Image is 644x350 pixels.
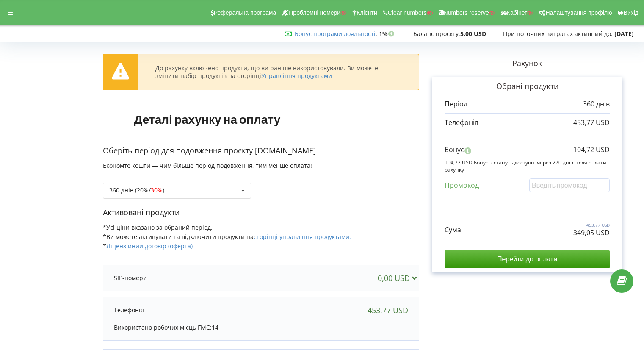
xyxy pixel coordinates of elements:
a: сторінці управління продуктами. [254,233,351,241]
span: Налаштування профілю [545,9,612,16]
p: 360 днів [583,99,610,109]
span: Клієнти [357,9,377,16]
p: Оберіть період для подовження проєкту [DOMAIN_NAME] [103,145,419,156]
s: 20% [137,186,149,194]
span: Економте кошти — чим більше період подовження, тим менше оплата! [103,161,312,169]
span: Numbers reserve [444,9,489,16]
strong: [DATE] [614,30,634,38]
p: 104,72 USD бонусів стануть доступні через 270 днів після оплати рахунку [445,159,610,173]
strong: 5,00 USD [460,30,486,38]
strong: 1% [379,30,396,38]
span: Баланс проєкту: [413,30,460,38]
p: 104,72 USD [573,145,610,155]
p: Рахунок [419,58,635,69]
h1: Деталі рахунку на оплату [103,99,312,139]
p: Сума [445,225,461,235]
p: 453,77 USD [573,222,610,228]
span: *Ви можете активувати та відключити продукти на [103,233,351,241]
a: Бонус програми лояльності [295,30,376,38]
p: Використано робочих місць FMC: [114,323,408,332]
p: SIP-номери [114,274,147,282]
div: 453,77 USD [368,306,408,314]
span: Реферальна програма [214,9,276,16]
div: 0,00 USD [378,274,420,282]
input: Перейти до оплати [445,250,610,268]
span: : [295,30,377,38]
a: Ліцензійний договір (оферта) [106,242,193,250]
a: Управління продуктами [261,72,332,80]
div: 360 днів ( / ) [109,187,164,193]
p: Обрані продукти [445,81,610,92]
div: До рахунку включено продукти, що ви раніше використовували. Ви можете змінити набір продуктів на ... [155,64,402,80]
p: Бонус [445,145,464,155]
span: *Усі ціни вказано за обраний період. [103,223,213,231]
p: Активовані продукти [103,207,419,218]
span: При поточних витратах активний до: [503,30,613,38]
span: Вихід [624,9,638,16]
p: Телефонія [445,118,478,128]
input: Введіть промокод [529,178,610,192]
p: 453,77 USD [573,118,610,128]
span: 30% [151,186,163,194]
p: Промокод [445,181,479,190]
span: Clear numbers [388,9,427,16]
p: Період [445,99,467,109]
p: Телефонія [114,306,144,314]
span: Кабінет [507,9,528,16]
span: 14 [212,323,218,331]
span: Проблемні номери [289,9,340,16]
p: 349,05 USD [573,228,610,238]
